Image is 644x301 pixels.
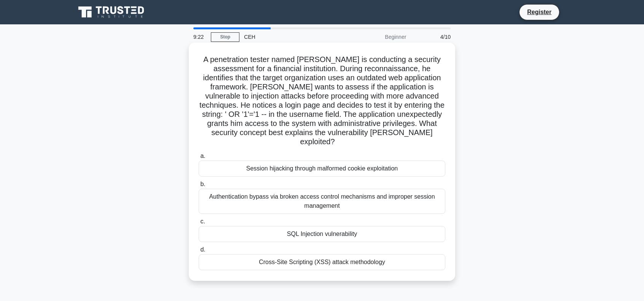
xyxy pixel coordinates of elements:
div: CEH [239,29,344,45]
span: d. [200,246,205,253]
div: Session hijacking through malformed cookie exploitation [199,161,445,177]
div: 4/10 [411,29,455,45]
a: Register [523,7,556,17]
span: c. [200,218,205,225]
div: SQL Injection vulnerability [199,226,445,242]
span: a. [200,153,205,159]
div: Authentication bypass via broken access control mechanisms and improper session management [199,189,445,214]
a: Stop [211,32,239,42]
div: 9:22 [189,29,211,45]
span: b. [200,181,205,187]
div: Cross-Site Scripting (XSS) attack methodology [199,254,445,270]
div: Beginner [344,29,411,45]
h5: A penetration tester named [PERSON_NAME] is conducting a security assessment for a financial inst... [198,55,446,147]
